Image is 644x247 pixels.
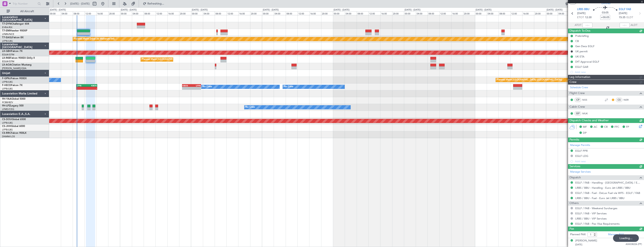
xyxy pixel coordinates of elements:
[96,11,108,15] div: 16:00
[2,132,26,134] a: CS-RRCFalcon 900LX
[631,23,637,27] span: ALDT
[602,11,608,15] span: 03:05
[250,11,262,15] div: 20:00
[74,36,115,42] div: Planned Maint Dubai (Al Maktoum Intl)
[547,8,562,12] div: [DATE] - [DATE]
[49,11,61,15] div: 00:00
[2,60,14,63] a: EDLW/DTM
[132,11,144,15] div: 04:00
[77,87,87,89] div: -
[368,11,380,15] div: 12:00
[2,101,13,104] a: FCBB/BZV
[2,33,14,36] a: LFMN/NCE
[2,108,14,111] a: LFMD/CEQ
[2,105,24,107] a: 9H-LPZLegacy 500
[2,132,11,134] span: CS-RRC
[274,11,286,15] div: 04:00
[2,84,22,87] a: F-HECDFalcon 7X
[2,64,12,66] span: LX-AOA
[428,11,439,15] div: 08:00
[334,8,349,12] div: [DATE] - [DATE]
[2,50,11,53] span: LX-GBH
[77,84,87,87] div: LFPB
[476,8,491,12] div: [DATE] - [DATE]
[405,8,420,12] div: [DATE] - [DATE]
[192,8,208,12] div: [DATE] - [DATE]
[2,26,12,29] a: EVRA/RIX
[263,8,279,12] div: [DATE] - [DATE]
[475,11,487,15] div: 00:00
[286,11,297,15] div: 08:00
[2,23,11,25] span: T7-DYN
[577,7,589,12] span: LRBS BBU
[416,11,428,15] div: 04:00
[87,87,97,89] div: -
[534,11,546,15] div: 20:00
[5,8,45,15] button: All Aircraft
[2,87,13,90] a: LFPB/LBG
[179,11,191,15] div: 20:00
[147,2,165,5] span: Refreshing...
[2,98,25,100] a: 9H-YAAGlobal 5000
[577,11,586,16] span: [DATE]
[2,80,13,84] a: LFPB/LBG
[309,11,321,15] div: 16:00
[85,11,96,15] div: 12:00
[2,77,27,80] a: F-GPNJFalcon 900EX
[2,105,10,107] span: 9H-LPZ
[2,50,22,53] a: LX-GBHFalcon 7X
[2,64,32,66] a: LX-AOACitation Mustang
[284,84,293,90] div: No Crew
[2,23,29,25] a: T7-DYNChallenger 604
[497,77,562,83] div: Planned Maint [GEOGRAPHIC_DATA] ([GEOGRAPHIC_DATA])
[2,67,26,70] a: [PERSON_NAME]/QSA
[192,84,201,87] div: LFPB
[202,84,212,90] div: No Crew
[120,11,132,15] div: 00:00
[510,11,522,15] div: 12:00
[345,11,357,15] div: 04:00
[142,56,207,63] div: Planned Maint [GEOGRAPHIC_DATA] ([GEOGRAPHIC_DATA])
[499,11,510,15] div: 08:00
[2,125,11,128] span: CS-JHH
[626,16,633,20] span: ELDT
[2,128,13,131] a: LFPB/LBG
[380,11,392,15] div: 16:00
[333,11,345,15] div: 00:00
[463,11,475,15] div: 20:00
[487,11,499,15] div: 04:00
[2,39,13,43] a: LFPB/LBG
[2,125,25,128] a: CS-JHHGlobal 6000
[2,36,24,39] a: T7-EAGLFalcon 8X
[546,11,558,15] div: 00:00
[238,11,250,15] div: 16:00
[182,84,192,87] div: KBOS
[2,118,26,121] a: CS-DOUGlobal 6500
[245,104,255,110] div: No Crew
[141,0,166,7] button: Refreshing...
[203,11,215,15] div: 04:00
[227,11,238,15] div: 12:00
[2,57,35,59] a: LX-INBFalcon 900EX EASy II
[522,11,534,15] div: 16:00
[215,11,226,15] div: 08:00
[619,7,631,12] span: EGLF FAB
[2,36,12,39] span: T7-EAGL
[2,77,11,80] span: F-GPNJ
[108,11,120,15] div: 20:00
[601,1,611,5] span: LX-INB
[156,11,167,15] div: 12:00
[192,87,201,89] div: -
[191,11,203,15] div: 00:00
[558,11,569,15] div: 04:00
[2,98,11,100] span: 9H-YAA
[50,8,66,12] div: [DATE] - [DATE]
[392,11,404,15] div: 20:00
[2,121,13,124] a: LFPB/LBG
[404,11,416,15] div: 00:00
[439,11,451,15] div: 12:00
[2,57,10,59] span: LX-INB
[585,16,592,20] span: 12:30
[575,23,581,27] span: ATOT
[2,30,27,32] a: T7-EMIHawker 900XP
